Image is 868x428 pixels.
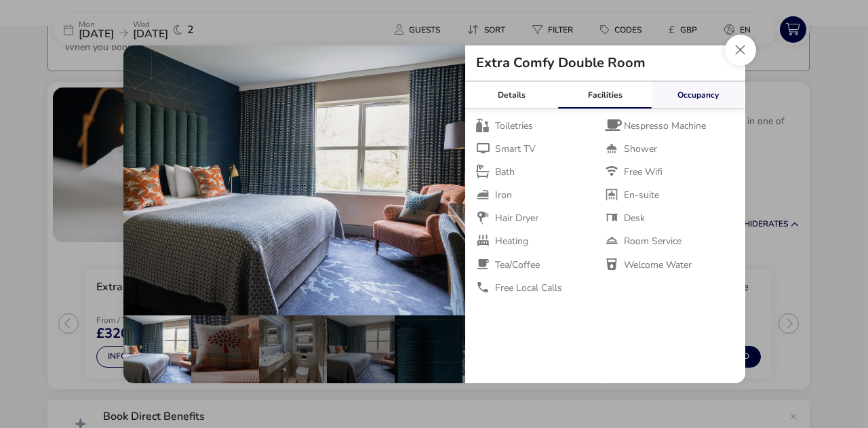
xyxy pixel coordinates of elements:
span: Room Service [624,235,682,248]
span: Free Wifi [624,166,663,178]
span: Tea/Coffee [495,259,540,271]
span: Nespresso Machine [624,120,706,132]
span: Welcome Water [624,259,692,271]
span: Heating [495,235,528,248]
div: Facilities [558,81,652,109]
div: details [123,45,745,383]
div: Details [465,81,559,109]
h2: Extra Comfy Double Room [465,56,656,70]
div: Occupancy [652,81,745,109]
span: Iron [495,189,512,201]
span: Shower [624,143,657,155]
span: En-suite [624,189,659,201]
img: 2fc8d8194b289e90031513efd3cd5548923c7455a633bcbef55e80dd528340a8 [123,45,465,315]
span: Toiletries [495,120,533,132]
span: Hair Dryer [495,212,538,225]
span: Desk [624,212,645,225]
span: Bath [495,166,515,178]
span: Free Local Calls [495,282,562,294]
button: Close dialog [725,35,756,66]
span: Smart TV [495,143,536,155]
